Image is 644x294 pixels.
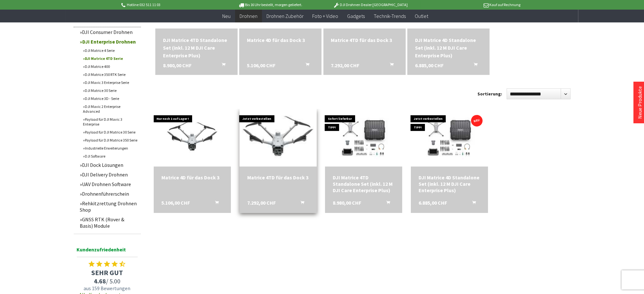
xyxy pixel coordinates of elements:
a: Drohnenführerschein [77,189,141,199]
a: Matrice 4TD für das Dock 3 7.292,00 CHF In den Warenkorb [247,174,309,181]
a: Gadgets [343,10,370,23]
a: DJI Software [80,152,141,160]
button: In den Warenkorb [379,200,394,208]
span: 6.885,00 CHF [415,61,444,69]
a: Matrice 4D für das Dock 3 5.106,00 CHF In den Warenkorb [161,174,223,181]
a: Payload für DJI Mavic 3 Enterprise [80,115,141,128]
img: Matrice 4D für das Dock 3 [154,109,231,167]
img: Matrice 4TD für das Dock 3 [224,97,332,178]
span: Drohnen [240,13,257,19]
a: DJI Matrice 4TD Serie [80,54,141,62]
div: Matrice 4D für das Dock 3 [247,36,314,44]
span: / 5.00 [74,277,141,285]
div: DJI Matrice 4TD Standalone Set (inkl. 12 M DJI Care Enterprise Plus) [163,36,230,59]
button: In den Warenkorb [207,200,223,208]
a: DJI Delivery Drohnen [77,170,141,179]
button: In den Warenkorb [293,200,308,208]
div: DJI Matrice 4D Standalone Set (inkl. 12 M DJI Care Enterprise Plus) [419,174,480,193]
button: In den Warenkorb [382,61,397,70]
a: UAV Drohnen Software [77,179,141,189]
a: DJI Matrice 4D Standalone Set (inkl. 12 M DJI Care Enterprise Plus) 6.885,00 CHF In den Warenkorb [419,174,480,193]
div: Matrice 4TD für das Dock 3 [331,36,398,44]
span: Neu [222,13,231,19]
img: DJI Matrice 4D Standalone Set (inkl. 12 M DJI Care Enterprise Plus) [411,110,488,166]
span: Foto + Video [313,13,338,19]
a: Payload für DJI Matrice 350 Serie [80,136,141,144]
a: Drohnen Zubehör [262,10,308,23]
a: Outlet [411,10,433,23]
span: 5.106,00 CHF [247,61,275,69]
a: DJI Matrice 350 RTK Serie [80,70,141,78]
span: 4.68 [94,277,106,285]
a: Payload für DJI Matrice 30 Serie [80,128,141,136]
a: DJI Mavic 3 Enterprise Serie [80,78,141,86]
span: aus 159 Bewertungen [74,285,141,291]
span: Gadgets [347,13,365,19]
img: DJI Matrice 4TD Standalone Set (inkl. 12 M DJI Care Enterprise Plus) [325,110,402,166]
button: In den Warenkorb [214,61,229,70]
a: DJI Matrice 4D Standalone Set (inkl. 12 M DJI Care Enterprise Plus) 6.885,00 CHF In den Warenkorb [415,36,482,59]
span: Kundenzufriedenheit [77,245,138,257]
p: DJI Drohnen Dealer [GEOGRAPHIC_DATA] [321,1,420,9]
div: DJI Matrice 4D Standalone Set (inkl. 12 M DJI Care Enterprise Plus) [415,36,482,59]
span: SEHR GUT [74,268,141,277]
button: In den Warenkorb [298,61,313,70]
a: Rehkitzrettung Drohnen Shop [77,199,141,215]
span: Drohnen Zubehör [266,13,304,19]
a: Foto + Video [308,10,343,23]
a: Industrielle Erweiterungen [80,144,141,152]
a: Drohnen [235,10,262,23]
a: Neue Produkte [637,86,643,119]
span: 7.292,00 CHF [331,61,360,69]
button: In den Warenkorb [466,61,481,70]
label: Sortierung: [478,89,502,99]
a: DJI Consumer Drohnen [77,27,141,37]
p: Bis 16 Uhr bestellt, morgen geliefert. [220,1,320,9]
span: 8.980,00 CHF [163,61,192,69]
a: DJI Enterprise Drohnen [77,37,141,46]
p: Kauf auf Rechnung [420,1,520,9]
a: DJI Matrice 3D - Serie [80,94,141,102]
a: GNSS RTK (Rover & Basis) Module [77,215,141,231]
a: DJI Mavic 2 Enterprise Advanced [80,102,141,115]
span: Technik-Trends [374,13,406,19]
span: Outlet [415,13,428,19]
a: DJI Matrice 4TD Standalone Set (inkl. 12 M DJI Care Enterprise Plus) 8.980,00 CHF In den Warenkorb [163,36,230,59]
a: DJI Matrice 4TD Standalone Set (inkl. 12 M DJI Care Enterprise Plus) 8.980,00 CHF In den Warenkorb [333,174,395,193]
a: Neu [218,10,235,23]
span: 7.292,00 CHF [247,200,276,206]
div: DJI Matrice 4TD Standalone Set (inkl. 12 M DJI Care Enterprise Plus) [333,174,395,193]
a: Technik-Trends [370,10,411,23]
div: Matrice 4D für das Dock 3 [161,174,223,181]
span: 6.885,00 CHF [419,200,447,206]
span: 8.980,00 CHF [333,200,361,206]
a: DJI Matrice 30 Serie [80,86,141,94]
button: In den Warenkorb [464,200,480,208]
a: DJI Dock Lösungen [77,160,141,170]
a: Matrice 4TD für das Dock 3 7.292,00 CHF In den Warenkorb [331,36,398,44]
div: Matrice 4TD für das Dock 3 [247,174,309,181]
p: Hotline 032 511 11 03 [120,1,220,9]
a: DJI Matrice 400 [80,62,141,70]
a: Matrice 4D für das Dock 3 5.106,00 CHF In den Warenkorb [247,36,314,44]
span: 5.106,00 CHF [161,200,190,206]
a: DJI Matrice 4 Serie [80,46,141,54]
